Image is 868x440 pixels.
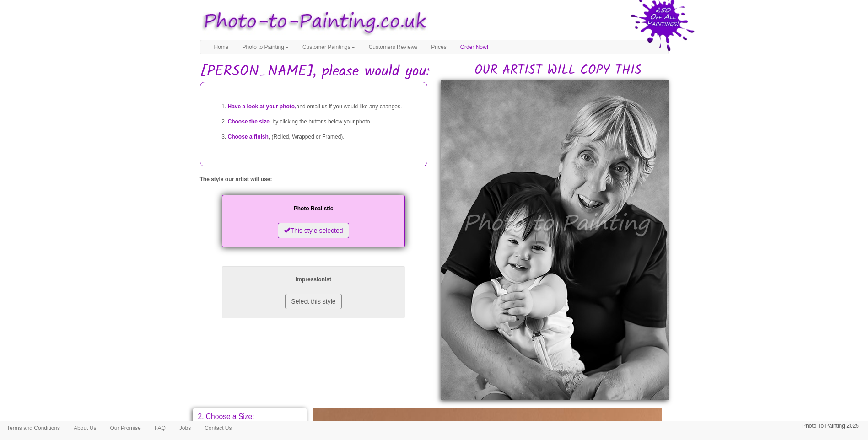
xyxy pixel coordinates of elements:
p: Photo Realistic [231,204,396,214]
span: Choose a finish [228,134,269,140]
p: Photo To Painting 2025 [802,421,859,431]
a: Home [207,40,236,54]
p: Impressionist [231,275,396,284]
a: Photo to Painting [236,40,296,54]
a: Order Now! [453,40,495,54]
button: Select this style [285,294,341,309]
a: FAQ [148,421,173,435]
a: Customers Reviews [362,40,425,54]
a: Contact Us [198,421,238,435]
a: Our Promise [103,421,147,435]
a: About Us [67,421,103,435]
li: , by clicking the buttons below your photo. [228,114,418,129]
h1: [PERSON_NAME], please would you: [200,64,669,80]
p: 2. Choose a Size: [198,413,302,420]
h2: OUR ARTIST WILL COPY THIS [448,64,669,78]
a: Prices [424,40,453,54]
img: Linzi, please would you: [441,80,669,400]
button: This style selected [278,223,349,238]
img: Photo to Painting [195,5,430,40]
span: Have a look at your photo, [228,103,297,110]
li: , (Rolled, Wrapped or Framed). [228,129,418,145]
li: and email us if you would like any changes. [228,99,418,114]
a: Jobs [173,421,198,435]
span: Choose the size [228,118,270,125]
a: Customer Paintings [296,40,362,54]
label: The style our artist will use: [200,176,272,183]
